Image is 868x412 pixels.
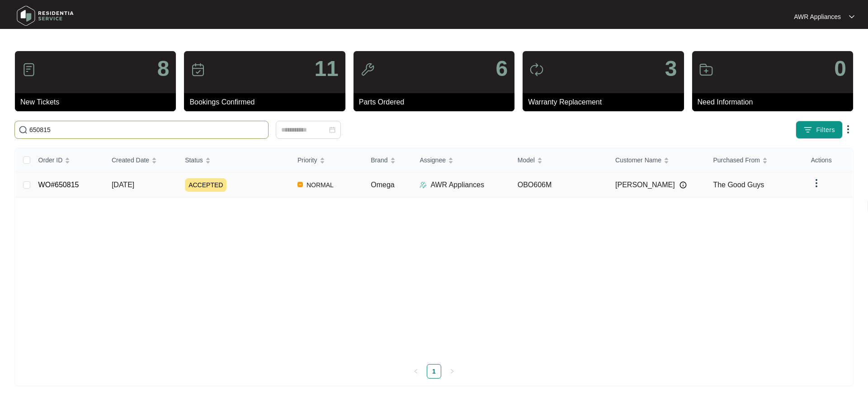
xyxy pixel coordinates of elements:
span: The Good Guys [713,181,764,189]
li: Next Page [445,364,459,379]
p: AWR Appliances [794,12,841,21]
span: Created Date [112,155,149,165]
td: OBO606M [510,172,608,198]
button: right [445,364,459,379]
th: Model [510,148,608,172]
span: Assignee [420,155,446,165]
span: [DATE] [112,181,134,189]
th: Customer Name [608,148,706,172]
span: Customer Name [615,155,661,165]
span: Purchased From [713,155,759,165]
th: Created Date [104,148,178,172]
button: left [409,364,423,379]
th: Actions [804,148,853,172]
p: Warranty Replacement [528,97,684,108]
img: residentia service logo [14,2,77,29]
img: search-icon [19,125,28,134]
p: Bookings Confirmed [189,97,345,108]
img: icon [699,62,713,77]
p: New Tickets [20,97,176,108]
span: Filters [816,125,835,135]
th: Status [178,148,290,172]
span: Status [185,155,203,165]
th: Brand [363,148,412,172]
span: Omega [371,181,394,189]
span: Priority [297,155,317,165]
p: 8 [157,58,170,80]
th: Priority [290,148,363,172]
img: dropdown arrow [849,14,854,19]
p: 11 [314,58,338,80]
img: Info icon [679,181,687,189]
span: left [413,369,419,374]
p: 3 [665,58,677,80]
img: icon [191,62,205,77]
img: icon [22,62,36,77]
span: Brand [371,155,387,165]
th: Assignee [412,148,510,172]
p: AWR Appliances [430,180,484,190]
img: icon [360,62,375,77]
img: icon [529,62,544,77]
li: Previous Page [409,364,423,379]
span: NORMAL [303,180,337,190]
img: dropdown arrow [843,124,854,135]
img: Assigner Icon [420,181,427,189]
a: 1 [427,365,441,378]
a: WO#650815 [38,181,79,189]
p: Parts Ordered [359,97,514,108]
li: 1 [427,364,441,379]
input: Search by Order Id, Assignee Name, Customer Name, Brand and Model [29,125,264,135]
span: ACCEPTED [185,178,226,192]
img: filter icon [803,125,812,134]
p: Need Information [698,97,853,108]
span: Order ID [38,155,63,165]
button: filter iconFilters [796,121,843,139]
th: Order ID [31,148,104,172]
span: Model [518,155,535,165]
img: dropdown arrow [811,178,822,189]
p: 0 [834,58,846,80]
span: [PERSON_NAME] [615,180,675,190]
span: right [449,369,455,374]
img: Vercel Logo [297,182,303,187]
p: 6 [495,58,508,80]
th: Purchased From [706,148,803,172]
